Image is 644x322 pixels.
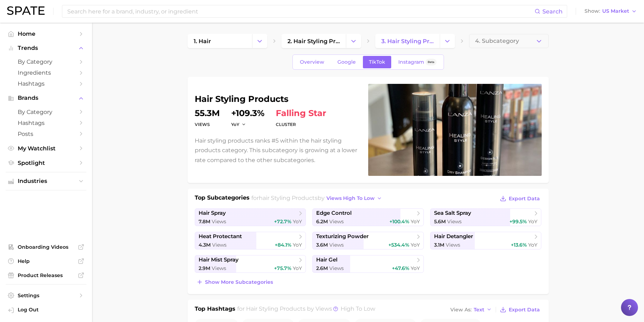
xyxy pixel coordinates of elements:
span: Views [329,265,344,271]
span: +100.4% [389,218,409,225]
h2: for by Views [237,305,375,315]
a: Posts [6,128,86,139]
span: YoY [293,218,302,225]
span: YoY [411,218,420,225]
a: Home [6,28,86,39]
span: hair detangler [434,233,473,240]
span: hair mist spray [199,257,239,263]
span: Search [542,8,563,15]
span: Product Releases [18,272,74,278]
span: Views [212,265,226,271]
span: 7.8m [199,218,210,225]
span: YoY [528,242,537,248]
span: YoY [411,242,420,248]
span: +99.5% [509,218,527,225]
span: Home [18,30,74,37]
a: Product Releases [6,270,86,281]
input: Search here for a brand, industry, or ingredient [67,5,535,17]
span: sea salt spray [434,210,471,217]
dd: 55.3m [195,109,220,117]
span: texturizing powder [316,233,369,240]
span: 4.3m [199,242,211,248]
span: Overview [300,59,324,65]
button: Show more subcategories [195,277,275,287]
span: Onboarding Videos [18,244,74,250]
span: Posts [18,131,74,137]
a: My Watchlist [6,143,86,154]
span: Instagram [398,59,424,65]
span: Spotlight [18,160,74,166]
span: Export Data [509,307,540,313]
a: TikTok [363,56,391,68]
span: YoY [293,242,302,248]
img: SPATE [7,6,45,15]
span: Brands [18,95,74,101]
h1: Top Subcategories [195,194,250,204]
span: edge control [316,210,352,217]
button: Industries [6,176,86,186]
a: 1. hair [188,34,252,48]
span: views high to low [326,195,375,201]
h1: Top Hashtags [195,305,235,315]
p: Hair styling products ranks #5 within the hair styling products category. This subcategory is gro... [195,136,360,165]
span: for by [251,195,384,201]
span: Views [329,242,344,248]
span: 3.6m [316,242,328,248]
a: Log out. Currently logged in with e-mail jenny.zeng@spate.nyc. [6,304,86,316]
button: Trends [6,43,86,53]
a: Onboarding Videos [6,242,86,252]
span: 2. hair styling products [287,38,340,45]
span: YoY [411,265,420,271]
span: +84.1% [275,242,291,248]
span: Hashtags [18,80,74,87]
dd: +109.3% [231,109,264,117]
span: Views [212,218,226,225]
a: Spotlight [6,157,86,168]
span: YoY [231,121,239,127]
button: View AsText [449,305,494,314]
span: 5.6m [434,218,446,225]
a: sea salt spray5.6m Views+99.5% YoY [430,208,542,226]
span: Industries [18,178,74,184]
span: Settings [18,292,74,299]
a: heat protectant4.3m Views+84.1% YoY [195,232,306,249]
span: +47.6% [392,265,409,271]
a: InstagramBeta [392,56,443,68]
button: Change Category [440,34,455,48]
a: by Category [6,56,86,67]
span: 2.9m [199,265,210,271]
span: 3. hair styling products [381,38,434,45]
span: 3.1m [434,242,444,248]
button: 4. Subcategory [469,34,549,48]
span: View As [450,308,472,312]
a: hair mist spray2.9m Views+75.7% YoY [195,255,306,273]
span: 1. hair [194,38,211,45]
span: high to low [341,305,375,312]
span: +13.6% [511,242,527,248]
button: ShowUS Market [583,7,639,16]
button: Brands [6,93,86,103]
span: Ingredients [18,69,74,76]
span: Hashtags [18,120,74,126]
span: Show [585,9,600,13]
span: Beta [428,59,434,65]
dt: cluster [276,120,326,129]
span: falling star [276,109,326,117]
span: TikTok [369,59,385,65]
a: edge control6.2m Views+100.4% YoY [312,208,424,226]
span: +534.4% [388,242,409,248]
span: YoY [528,218,537,225]
a: Google [331,56,362,68]
h1: hair styling products [195,95,360,103]
span: Log Out [18,306,81,313]
a: Hashtags [6,78,86,89]
a: 2. hair styling products [281,34,346,48]
span: heat protectant [199,233,242,240]
span: 2.6m [316,265,328,271]
a: texturizing powder3.6m Views+534.4% YoY [312,232,424,249]
span: hair gel [316,257,337,263]
span: Views [212,242,227,248]
a: hair spray7.8m Views+72.7% YoY [195,208,306,226]
button: Export Data [498,194,541,203]
dt: Views [195,120,220,129]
